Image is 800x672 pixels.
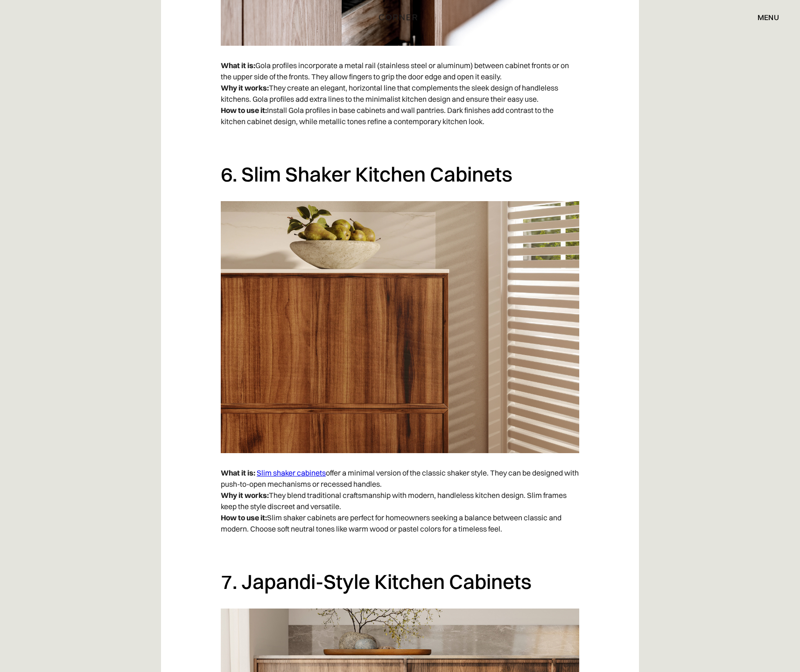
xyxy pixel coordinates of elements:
[221,161,579,187] h2: 6. Slim Shaker Kitchen Cabinets
[221,513,267,522] strong: How to use it:
[221,201,579,453] img: American walnut slim Shaker kitchen cabinets with a bowl of pears on the countertop.
[221,539,579,560] p: ‍
[221,83,269,92] strong: Why it works:
[350,11,450,23] a: home
[257,468,326,477] a: Slim shaker cabinets
[221,569,579,595] h2: 7. Japandi-Style Kitchen Cabinets
[758,14,779,21] div: menu
[221,462,579,539] p: offer a minimal version of the classic shaker style. They can be designed with push-to-open mecha...
[221,55,579,132] p: Gola profiles incorporate a metal rail (stainless steel or aluminum) between cabinet fronts or on...
[221,468,255,477] strong: What it is:
[221,105,267,115] strong: How to use it:
[221,132,579,152] p: ‍
[221,490,269,500] strong: Why it works:
[748,9,779,25] div: menu
[221,61,255,70] strong: What it is:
